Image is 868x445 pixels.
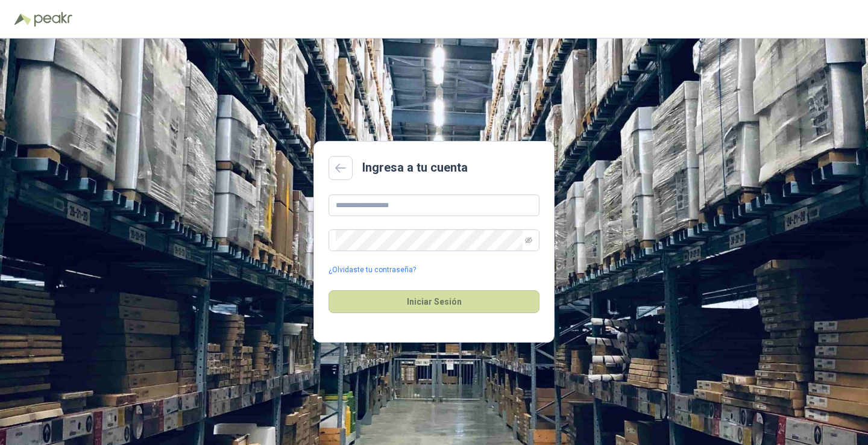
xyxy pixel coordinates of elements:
img: Peakr [34,12,72,26]
span: eye-invisible [525,237,532,244]
a: ¿Olvidaste tu contraseña? [329,264,416,276]
button: Iniciar Sesión [329,290,539,313]
h2: Ingresa a tu cuenta [362,158,468,177]
img: Logo [14,13,31,25]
